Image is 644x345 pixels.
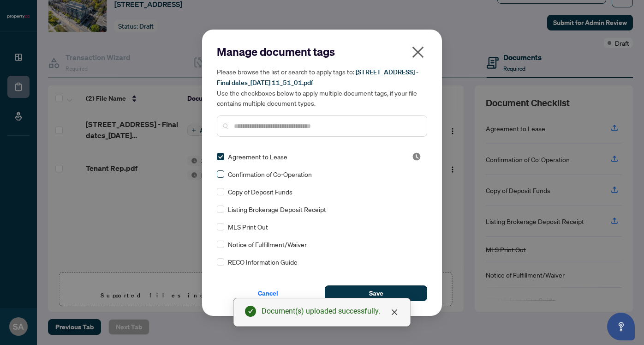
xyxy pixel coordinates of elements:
[228,239,307,249] span: Notice of Fulfillment/Waiver
[391,309,398,316] span: close
[228,222,268,232] span: MLS Print Out
[325,285,427,301] button: Save
[607,313,635,340] button: Open asap
[228,257,298,267] span: RECO Information Guide
[411,45,425,60] span: close
[217,67,427,108] h5: Please browse the list or search to apply tags to: Use the checkboxes below to apply multiple doc...
[217,68,418,87] span: [STREET_ADDRESS] - Final dates_[DATE] 11_51_01.pdf
[228,169,312,179] span: Confirmation of Co-Operation
[228,204,326,214] span: Listing Brokerage Deposit Receipt
[228,187,292,197] span: Copy of Deposit Funds
[369,286,383,301] span: Save
[389,307,400,317] a: Close
[412,152,421,161] span: Pending Review
[245,306,256,317] span: check-circle
[258,286,278,301] span: Cancel
[412,152,421,161] img: status
[228,151,287,162] span: Agreement to Lease
[262,306,399,317] div: Document(s) uploaded successfully.
[217,44,427,59] h2: Manage document tags
[217,285,319,301] button: Cancel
